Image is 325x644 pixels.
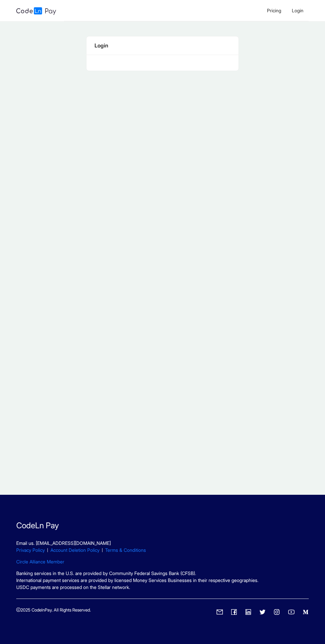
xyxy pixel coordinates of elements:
[231,609,237,615] span: facebook
[292,8,303,13] span: Login
[16,570,258,590] span: Banking services in the U.S. are provided by Community Federal Savings Bank (CFSB). International...
[302,609,309,615] span: medium
[245,609,251,615] span: linkedin
[302,608,309,616] a: medium
[259,609,266,615] span: twitter
[16,559,64,564] a: Circle Alliance Member
[50,547,99,553] a: Account Deletion Policy
[274,608,280,616] a: instagram
[259,608,266,616] a: twitter
[16,520,309,532] p: CodeLn Pay
[16,547,45,553] a: Privacy Policy
[16,540,111,546] a: Email us. [EMAIL_ADDRESS][DOMAIN_NAME]
[95,41,231,50] div: Login
[16,607,91,613] p: 2025 CodelnPay. All Rights Reserved.
[105,547,146,553] a: Terms & Conditions
[267,8,281,13] span: Pricing
[16,7,56,15] img: logo
[245,608,251,616] a: linkedin
[16,608,21,612] span: copyright
[231,608,237,616] a: facebook
[217,608,223,616] a: mail
[288,608,294,616] a: youtube
[274,609,280,615] span: instagram
[217,609,223,615] span: mail
[288,609,294,615] span: youtube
